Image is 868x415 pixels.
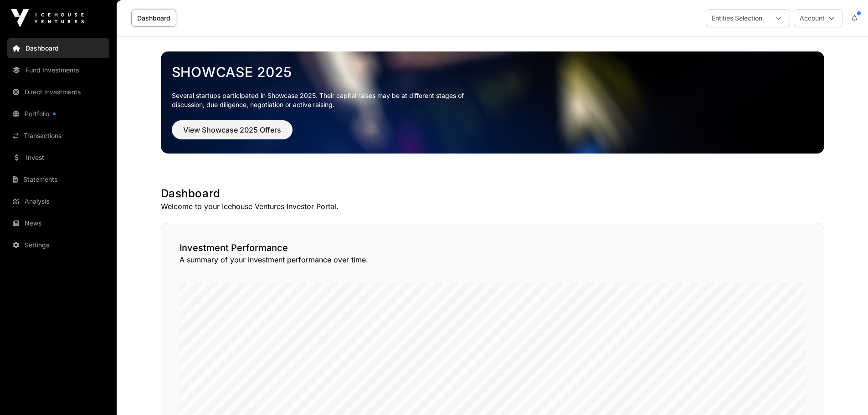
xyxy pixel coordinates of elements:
a: Showcase 2025 [172,64,813,80]
a: Dashboard [131,10,176,27]
span: View Showcase 2025 Offers [183,124,281,135]
button: View Showcase 2025 Offers [172,120,293,139]
h1: Dashboard [161,186,824,201]
p: Several startups participated in Showcase 2025. Their capital raises may be at different stages o... [172,91,478,109]
a: Transactions [7,126,109,146]
a: Dashboard [7,38,109,58]
a: Settings [7,235,109,255]
a: View Showcase 2025 Offers [172,129,293,138]
a: Statements [7,169,109,190]
a: Fund Investments [7,60,109,80]
a: Portfolio [7,104,109,124]
a: Invest [7,148,109,168]
h2: Investment Performance [180,241,806,254]
a: Analysis [7,191,109,211]
a: Direct Investments [7,82,109,102]
button: Account [794,9,842,27]
div: Entities Selection [706,10,768,27]
p: A summary of your investment performance over time. [180,254,806,265]
img: Icehouse Ventures Logo [11,9,84,27]
a: News [7,213,109,233]
p: Welcome to your Icehouse Ventures Investor Portal. [161,201,824,212]
img: Showcase 2025 [161,51,824,154]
